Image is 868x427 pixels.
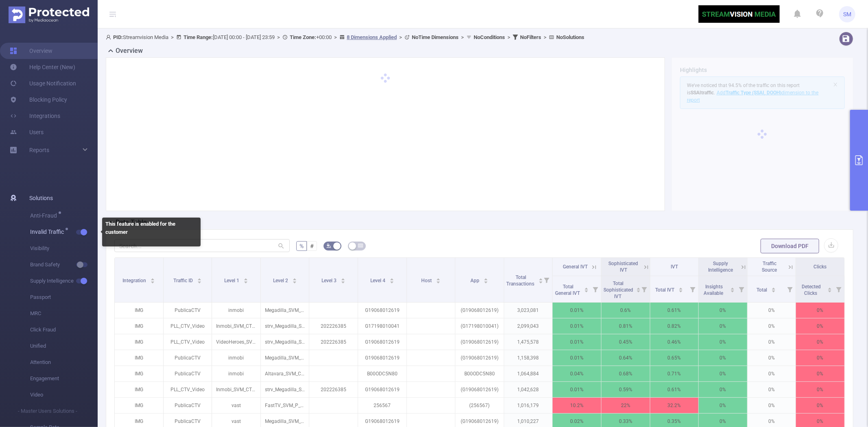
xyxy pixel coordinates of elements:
[421,278,433,283] span: Host
[358,243,363,248] i: icon: table
[678,289,683,292] i: icon: caret-down
[358,334,407,350] p: G19068012619
[212,382,260,397] p: Inmobi_SVM_CTV_LL_RTB_10000249151_DV
[30,338,98,354] span: Unified
[341,277,345,279] i: icon: caret-up
[261,350,309,366] p: Megadilla_SVM_CTV_$4
[115,318,163,334] p: IMG
[748,366,796,381] p: 0%
[300,243,304,249] span: %
[105,221,175,235] b: This feature is enabled for the customer
[699,366,747,381] p: 0%
[796,382,844,397] p: 0%
[455,366,504,381] p: B00ODC5N80
[555,284,581,296] span: Total General IVT
[292,277,297,282] div: Sort
[506,274,536,287] span: Total Transactions
[436,277,441,282] div: Sort
[116,46,143,56] h2: Overview
[164,334,212,350] p: PLL_CTV_Video
[370,278,387,283] span: Level 4
[261,366,309,381] p: Altavara_SVM_CTV_P_PM_Indirect_$6
[504,398,553,413] p: 1,016,179
[757,287,769,293] span: Total
[636,289,641,292] i: icon: caret-down
[30,213,60,218] span: Anti-Fraud
[455,350,504,366] p: (G19068012619)
[436,280,440,283] i: icon: caret-down
[321,278,338,283] span: Level 3
[802,284,821,296] span: Detected Clicks
[504,350,553,366] p: 1,158,398
[412,34,459,40] b: No Time Dimensions
[459,34,466,40] span: >
[243,277,248,279] i: icon: caret-up
[553,350,601,366] p: 0.01%
[290,34,316,40] b: Time Zone:
[650,334,699,350] p: 0.46%
[212,303,260,318] p: inmobi
[828,289,832,292] i: icon: caret-down
[397,34,404,40] span: >
[553,382,601,397] p: 0.01%
[553,366,601,381] p: 0.04%
[114,239,290,252] input: Search...
[584,286,588,289] i: icon: caret-up
[650,303,699,318] p: 0.61%
[30,305,98,322] span: MRC
[678,286,683,289] i: icon: caret-up
[474,34,505,40] b: No Conditions
[699,318,747,334] p: 0%
[164,398,212,413] p: PublicaCTV
[29,142,49,158] a: Reports
[699,334,747,350] p: 0%
[347,34,397,40] u: 8 Dimensions Applied
[708,261,733,273] span: Supply Intelligence
[484,277,488,279] i: icon: caret-up
[151,280,155,283] i: icon: caret-down
[30,322,98,338] span: Click Fraud
[212,318,260,334] p: Inmobi_SVM_CTV_LL_RTB_10000167819_DV
[261,334,309,350] p: strv_Megadilla_SVM_LL_CTV_$4_Pixalate
[504,382,553,397] p: 1,042,628
[151,277,155,279] i: icon: caret-up
[455,382,504,397] p: (G19068012619)
[678,286,683,291] div: Sort
[358,318,407,334] p: G17198010041
[608,261,638,273] span: Sophisticated IVT
[261,382,309,397] p: strv_Megadilla_SVM_LL_CTV_$4_Pixalate
[796,334,844,350] p: 0%
[106,35,113,40] i: icon: user
[563,264,588,270] span: General IVT
[504,366,553,381] p: 1,064,884
[455,303,504,318] p: (G19068012619)
[704,284,724,296] span: Insights Available
[828,286,832,289] i: icon: caret-up
[541,34,549,40] span: >
[168,34,176,40] span: >
[358,382,407,397] p: G19068012619
[730,286,735,291] div: Sort
[601,350,650,366] p: 0.64%
[833,276,844,302] i: Filter menu
[655,287,676,293] span: Total IVT
[771,286,776,291] div: Sort
[650,318,699,334] p: 0.82%
[699,382,747,397] p: 0%
[275,34,282,40] span: >
[748,382,796,397] p: 0%
[197,277,201,279] i: icon: caret-up
[10,124,44,140] a: Users
[455,334,504,350] p: (G19068012619)
[309,318,358,334] p: 202226385
[212,334,260,350] p: VideoHeroes_SVM_LL_CTV_EP
[796,303,844,318] p: 0%
[332,34,339,40] span: >
[389,277,394,282] div: Sort
[122,278,147,283] span: Integration
[671,264,678,270] span: IVT
[650,382,699,397] p: 0.61%
[772,289,776,292] i: icon: caret-down
[173,278,194,283] span: Traffic ID
[358,303,407,318] p: G19068012619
